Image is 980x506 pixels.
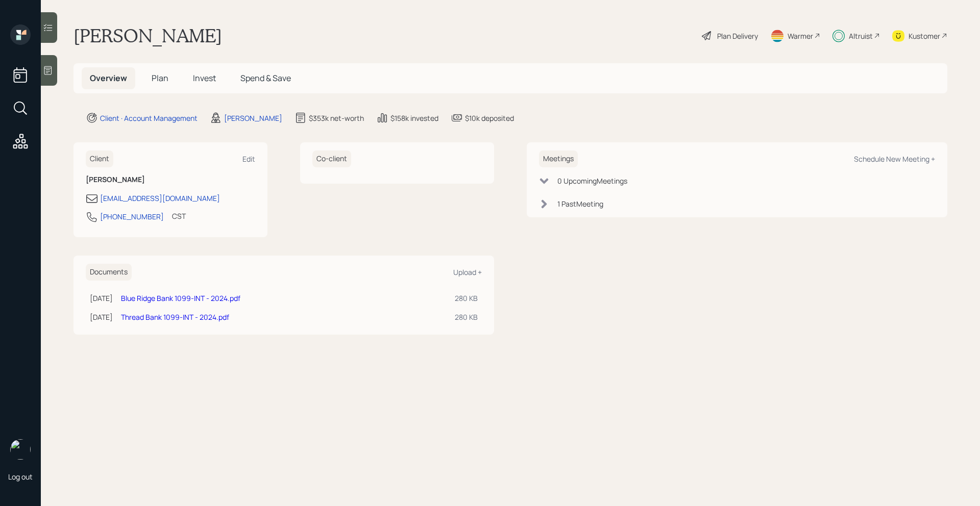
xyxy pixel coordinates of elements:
div: [EMAIL_ADDRESS][DOMAIN_NAME] [100,193,220,204]
div: $10k deposited [465,113,514,123]
a: Blue Ridge Bank 1099-INT - 2024.pdf [121,293,240,303]
div: Altruist [849,31,873,41]
h6: Meetings [539,150,578,167]
img: michael-russo-headshot.png [10,439,31,460]
h6: Co-client [312,150,351,167]
div: 0 Upcoming Meeting s [557,175,627,186]
div: [DATE] [90,312,113,322]
div: Kustomer [909,31,940,41]
span: Plan [152,72,168,84]
div: 1 Past Meeting [557,198,603,209]
a: Thread Bank 1099-INT - 2024.pdf [121,312,229,322]
div: Schedule New Meeting + [854,154,935,164]
div: Edit [242,154,255,164]
h6: Documents [86,264,132,281]
div: Upload + [453,267,482,277]
span: Invest [193,72,216,84]
div: [PHONE_NUMBER] [100,211,164,222]
h6: Client [86,150,113,167]
div: Log out [8,472,33,482]
div: 280 KB [455,312,478,322]
div: $353k net-worth [309,113,364,123]
span: Spend & Save [240,72,291,84]
div: 280 KB [455,293,478,303]
div: Warmer [788,31,813,41]
div: Client · Account Management [100,113,198,123]
div: Plan Delivery [717,31,758,41]
h1: [PERSON_NAME] [73,24,222,47]
div: CST [172,211,186,221]
div: $158k invested [390,113,438,123]
div: [DATE] [90,293,113,303]
h6: [PERSON_NAME] [86,175,255,184]
div: [PERSON_NAME] [224,113,282,123]
span: Overview [90,72,127,84]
